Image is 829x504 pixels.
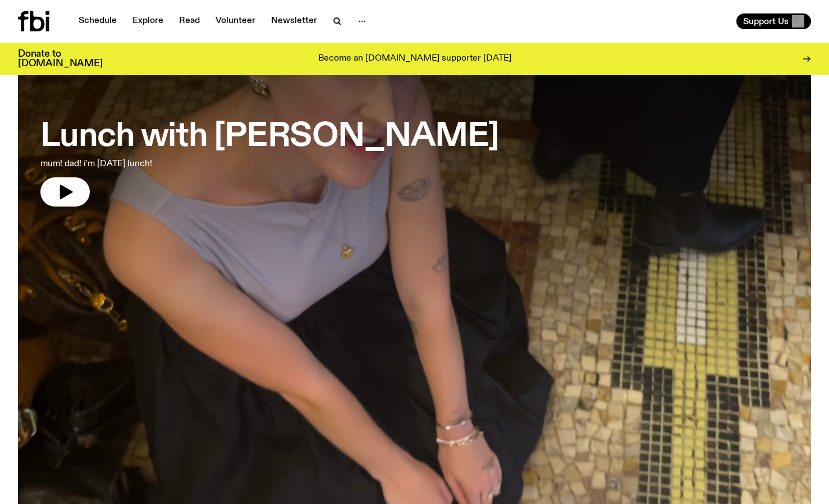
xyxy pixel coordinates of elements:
a: Newsletter [264,13,324,29]
p: mum! dad! i'm [DATE] lunch! [40,157,328,171]
h3: Lunch with [PERSON_NAME] [40,121,499,153]
a: Explore [126,13,170,29]
a: Volunteer [209,13,262,29]
a: Lunch with [PERSON_NAME]mum! dad! i'm [DATE] lunch! [40,110,499,207]
button: Support Us [736,13,811,29]
p: Become an [DOMAIN_NAME] supporter [DATE] [318,54,511,64]
h3: Donate to [DOMAIN_NAME] [18,49,103,68]
a: Schedule [72,13,123,29]
span: Support Us [743,16,789,26]
a: Read [172,13,207,29]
